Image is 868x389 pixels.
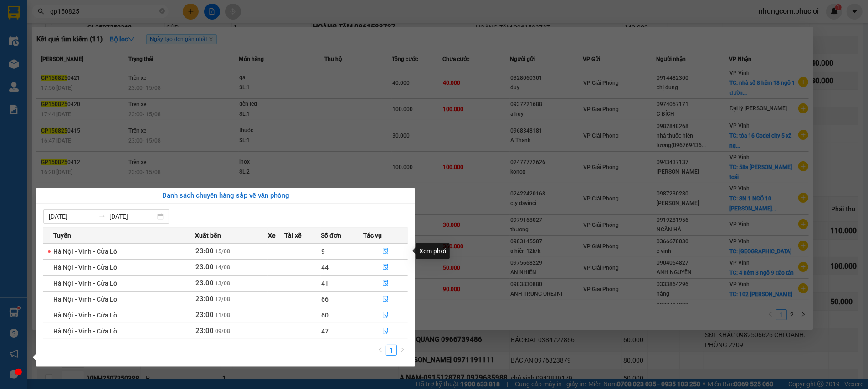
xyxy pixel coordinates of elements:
[215,264,230,271] span: 14/08
[49,211,95,221] input: Từ ngày
[284,230,302,241] span: Tài xế
[382,312,389,319] span: file-done
[364,244,407,259] button: file-done
[98,213,106,220] span: swap-right
[195,230,221,241] span: Xuất bến
[321,280,329,287] span: 41
[397,345,408,356] li: Next Page
[85,22,381,34] li: [PERSON_NAME], [PERSON_NAME]
[215,296,230,302] span: 12/08
[400,347,405,353] span: right
[382,296,389,303] span: file-done
[363,230,382,241] span: Tác vụ
[43,190,408,201] div: Danh sách chuyến hàng sắp về văn phòng
[321,312,329,319] span: 60
[53,248,117,255] span: Hà Nội - Vinh - Cửa Lò
[195,279,214,287] span: 23:00
[321,264,329,271] span: 44
[321,296,329,303] span: 66
[195,295,214,303] span: 23:00
[215,280,230,287] span: 13/08
[195,327,214,335] span: 23:00
[109,211,155,221] input: Đến ngày
[321,328,329,335] span: 47
[321,248,325,255] span: 9
[11,66,87,81] b: GỬI : VP Vinh
[375,345,386,356] li: Previous Page
[364,276,407,291] button: file-done
[195,311,214,319] span: 23:00
[53,328,117,335] span: Hà Nội - Vinh - Cửa Lò
[382,264,389,271] span: file-done
[364,260,407,275] button: file-done
[53,280,117,287] span: Hà Nội - Vinh - Cửa Lò
[386,345,397,356] li: 1
[378,347,383,353] span: left
[416,243,450,259] div: Xem phơi
[53,312,117,319] span: Hà Nội - Vinh - Cửa Lò
[53,264,117,271] span: Hà Nội - Vinh - Cửa Lò
[215,328,230,334] span: 09/08
[11,11,57,57] img: logo.jpg
[53,230,71,241] span: Tuyến
[397,345,408,356] button: right
[195,263,214,271] span: 23:00
[364,324,407,338] button: file-done
[268,230,276,241] span: Xe
[98,213,106,220] span: to
[321,230,341,241] span: Số đơn
[382,328,389,335] span: file-done
[375,345,386,356] button: left
[53,296,117,303] span: Hà Nội - Vinh - Cửa Lò
[364,308,407,322] button: file-done
[364,292,407,307] button: file-done
[382,248,389,255] span: file-done
[85,34,381,45] li: Hotline: 02386655777, 02462925925, 0944789456
[215,312,230,318] span: 11/08
[382,280,389,287] span: file-done
[215,248,230,255] span: 15/08
[386,345,396,355] a: 1
[195,247,214,255] span: 23:00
